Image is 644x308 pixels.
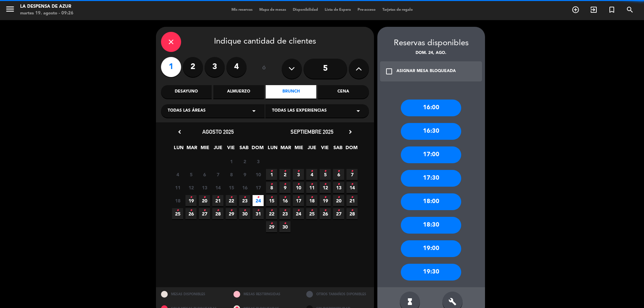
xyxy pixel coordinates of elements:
[401,123,461,140] div: 16:30
[20,10,73,17] div: martes 19. agosto - 09:26
[306,195,317,206] span: 18
[161,85,212,99] div: Desayuno
[337,166,340,177] i: •
[293,182,304,193] span: 10
[351,166,353,177] i: •
[346,208,358,219] span: 28
[284,192,286,203] i: •
[176,205,179,216] i: •
[406,298,414,306] i: hourglass_full
[217,192,219,203] i: •
[346,182,358,193] span: 14
[253,57,275,80] div: ó
[401,217,461,234] div: 18:30
[5,4,15,16] button: menu
[212,169,223,180] span: 7
[351,179,353,190] i: •
[333,208,344,219] span: 27
[320,169,331,180] span: 5
[351,205,353,216] i: •
[226,182,237,193] span: 15
[266,195,277,206] span: 15
[190,192,192,203] i: •
[270,179,273,190] i: •
[279,195,290,206] span: 16
[626,6,634,14] i: search
[448,298,457,306] i: build
[253,195,264,206] span: 24
[333,195,344,206] span: 20
[290,128,333,135] span: septiembre 2025
[324,166,326,177] i: •
[401,146,461,163] div: 17:00
[385,67,393,75] i: check_box_outline_blank
[212,195,223,206] span: 21
[297,166,300,177] i: •
[212,182,223,193] span: 14
[212,144,223,155] span: JUE
[337,179,340,190] i: •
[270,192,273,203] i: •
[199,169,210,180] span: 6
[324,192,326,203] i: •
[230,205,232,216] i: •
[239,156,250,167] span: 2
[257,192,259,203] i: •
[321,8,354,12] span: Lista de Espera
[172,195,183,206] span: 18
[168,108,206,114] span: Todas las áreas
[324,179,326,190] i: •
[185,195,197,206] span: 19
[284,205,286,216] i: •
[377,50,485,57] div: dom. 24, ago.
[172,182,183,193] span: 11
[203,192,206,203] i: •
[217,205,219,216] i: •
[161,32,369,52] div: Indique cantidad de clientes
[226,156,237,167] span: 1
[270,166,273,177] i: •
[173,144,184,155] span: LUN
[320,182,331,193] span: 12
[332,144,343,155] span: SAB
[213,85,264,99] div: Almuerzo
[293,144,304,155] span: MIE
[297,179,300,190] i: •
[257,205,259,216] i: •
[253,156,264,167] span: 3
[244,205,246,216] i: •
[228,8,256,12] span: Mis reservas
[284,179,286,190] i: •
[253,182,264,193] span: 17
[266,169,277,180] span: 1
[590,6,598,14] i: exit_to_app
[266,85,316,99] div: Brunch
[345,144,357,155] span: DOM
[185,182,197,193] span: 12
[239,169,250,180] span: 9
[354,107,362,115] i: arrow_drop_down
[253,208,264,219] span: 31
[279,182,290,193] span: 9
[199,182,210,193] span: 13
[239,182,250,193] span: 16
[267,144,278,155] span: LUN
[346,195,358,206] span: 21
[244,192,246,203] i: •
[20,3,73,10] div: La Despensa de Azur
[279,221,290,232] span: 30
[306,208,317,219] span: 25
[318,85,369,99] div: Cena
[279,208,290,219] span: 23
[293,195,304,206] span: 17
[306,144,317,155] span: JUE
[320,195,331,206] span: 19
[185,208,197,219] span: 26
[199,144,210,155] span: MIE
[293,208,304,219] span: 24
[337,192,340,203] i: •
[306,182,317,193] span: 11
[401,100,461,116] div: 16:00
[266,208,277,219] span: 22
[205,57,225,77] label: 3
